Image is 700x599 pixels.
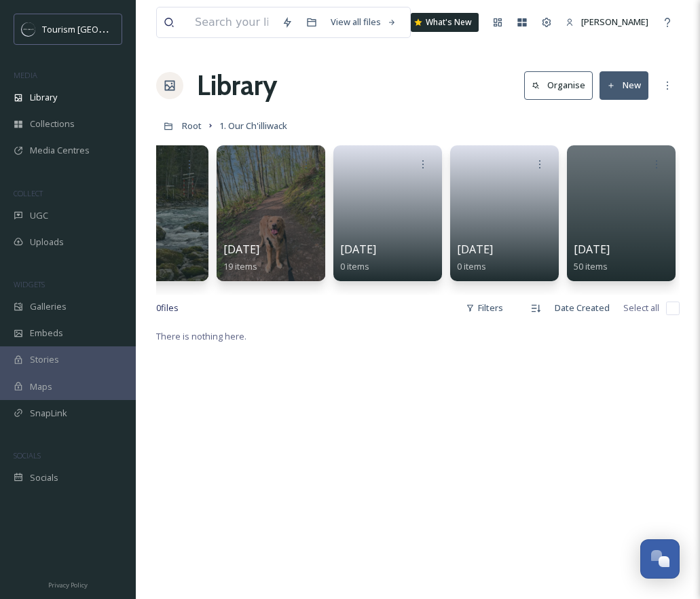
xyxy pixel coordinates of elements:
[30,91,57,104] span: Library
[30,353,59,366] span: Stories
[14,450,41,460] span: SOCIALS
[559,9,655,35] a: [PERSON_NAME]
[30,144,90,157] span: Media Centres
[30,471,58,484] span: Socials
[340,242,376,257] span: [DATE]
[457,242,493,257] span: [DATE]
[48,576,88,592] a: Privacy Policy
[182,117,202,134] a: Root
[30,300,67,313] span: Galleries
[223,260,257,272] span: 19 items
[219,117,287,134] a: 1. Our Ch'illiwack
[623,302,659,314] span: Select all
[14,188,43,198] span: COLLECT
[574,242,610,257] span: [DATE]
[30,407,67,420] span: SnapLink
[14,70,37,80] span: MEDIA
[30,327,63,340] span: Embeds
[30,117,75,130] span: Collections
[223,242,259,257] span: [DATE]
[182,120,202,132] span: Root
[459,295,510,321] div: Filters
[600,71,648,99] button: New
[197,65,277,106] a: Library
[22,22,35,36] img: OMNISEND%20Email%20Square%20Images%20.png
[457,243,493,272] a: [DATE]0 items
[42,22,164,35] span: Tourism [GEOGRAPHIC_DATA]
[340,260,369,272] span: 0 items
[640,539,680,579] button: Open Chat
[581,16,648,28] span: [PERSON_NAME]
[411,13,479,32] a: What's New
[324,9,403,35] a: View all files
[219,120,287,132] span: 1. Our Ch'illiwack
[30,209,48,222] span: UGC
[48,581,88,589] span: Privacy Policy
[156,330,246,342] span: There is nothing here.
[156,302,179,314] span: 0 file s
[574,260,608,272] span: 50 items
[574,243,610,272] a: [DATE]50 items
[188,7,275,37] input: Search your library
[14,279,45,289] span: WIDGETS
[340,243,376,272] a: [DATE]0 items
[30,380,52,393] span: Maps
[223,243,259,272] a: [DATE]19 items
[524,71,593,99] button: Organise
[30,236,64,249] span: Uploads
[548,295,616,321] div: Date Created
[457,260,486,272] span: 0 items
